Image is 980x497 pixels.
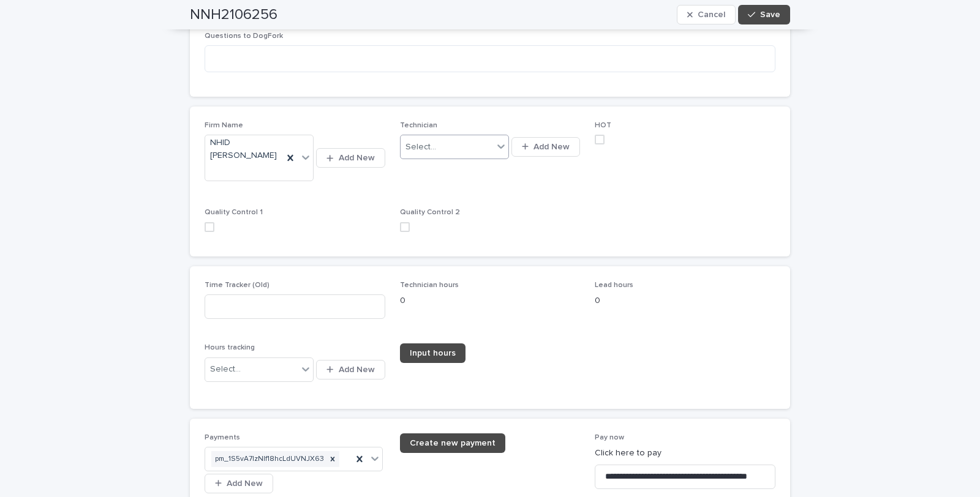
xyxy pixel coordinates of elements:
div: Select... [210,363,241,376]
button: Save [738,5,790,24]
a: Input hours [400,343,466,363]
span: Add New [339,154,375,162]
span: Input hours [410,349,456,357]
span: Save [760,10,780,19]
a: Create new payment [400,433,505,453]
span: Firm Name [205,122,243,129]
span: Quality Control 1 [205,209,263,216]
span: Add New [227,479,263,488]
span: HOT [595,122,611,129]
span: Add New [339,365,375,374]
span: NHID [PERSON_NAME] [210,136,278,162]
p: 0 [595,294,775,307]
button: Add New [316,360,385,379]
span: Create new payment [410,439,496,447]
button: Add New [316,148,385,168]
button: Add New [511,137,580,157]
button: Add New [205,474,273,493]
span: Pay now [595,434,624,441]
span: Add New [533,143,570,151]
p: Click here to pay [595,447,775,460]
span: Hours tracking [205,344,255,351]
h2: NNH2106256 [190,6,277,24]
div: pm_1S5vA7IzNIf18hcLdUVNJX63 [211,451,326,468]
div: Select... [405,141,436,154]
p: 0 [400,294,581,307]
span: Payments [205,434,240,441]
span: Technician hours [400,282,459,289]
span: Lead hours [595,282,633,289]
span: Quality Control 2 [400,209,460,216]
span: Technician [400,122,437,129]
span: Time Tracker (Old) [205,282,269,289]
button: Cancel [677,5,736,24]
span: Cancel [698,10,725,19]
span: Questions to DogFork [205,32,283,40]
